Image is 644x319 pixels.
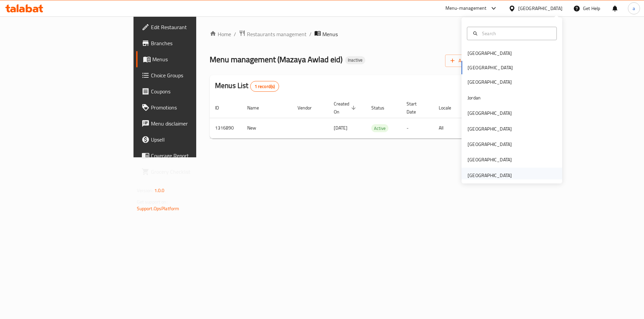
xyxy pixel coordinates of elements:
span: Upsell [151,136,236,144]
span: Locale [439,104,460,112]
div: [GEOGRAPHIC_DATA] [468,109,512,117]
span: Menus [322,30,338,38]
div: Inactive [345,56,365,64]
div: [GEOGRAPHIC_DATA] [468,50,512,57]
span: Branches [151,39,236,47]
a: Choice Groups [136,67,241,83]
span: a [633,5,635,12]
div: [GEOGRAPHIC_DATA] [468,78,512,86]
span: Promotions [151,103,236,111]
a: Edit Restaurant [136,19,241,35]
span: Restaurants management [247,30,307,38]
input: Search [479,30,552,37]
div: [GEOGRAPHIC_DATA] [468,125,512,133]
a: Upsell [136,132,241,148]
a: Grocery Checklist [136,164,241,180]
a: Coupons [136,83,241,99]
li: / [309,30,312,38]
h2: Menus List [215,81,279,92]
span: Add New Menu [450,57,492,65]
span: [DATE] [334,124,347,132]
td: New [242,118,292,138]
span: Get support on: [137,197,168,206]
span: Menus [152,55,236,63]
span: Menu management ( Mazaya Awlad eid ) [210,52,342,67]
span: Vendor [298,104,320,112]
nav: breadcrumb [210,30,497,38]
div: Jordan [468,94,481,101]
a: Promotions [136,99,241,115]
span: ID [215,104,228,112]
span: 1.0.0 [154,186,165,195]
span: Status [371,104,393,112]
div: [GEOGRAPHIC_DATA] [468,156,512,163]
span: Name [247,104,268,112]
a: Menu disclaimer [136,115,241,132]
span: Choice Groups [151,71,236,79]
a: Support.OpsPlatform [137,204,179,213]
span: Coverage Report [151,152,236,160]
span: Edit Restaurant [151,23,236,31]
span: Created On [334,100,358,116]
a: Branches [136,35,241,51]
td: All [433,118,468,138]
span: Grocery Checklist [151,168,236,176]
a: Coverage Report [136,148,241,164]
a: Restaurants management [239,30,307,38]
div: [GEOGRAPHIC_DATA] [518,5,562,12]
span: Active [371,125,388,132]
div: Menu-management [445,4,487,12]
span: 1 record(s) [251,83,279,90]
div: [GEOGRAPHIC_DATA] [468,172,512,179]
table: enhanced table [210,98,543,139]
button: Add New Menu [445,55,497,67]
span: Menu disclaimer [151,119,236,128]
div: [GEOGRAPHIC_DATA] [468,141,512,148]
span: Inactive [345,57,365,63]
a: Menus [136,51,241,67]
div: Active [371,124,388,132]
td: - [401,118,433,138]
span: Coupons [151,87,236,95]
span: Start Date [407,100,425,116]
div: Total records count [250,81,279,92]
span: Version: [137,186,153,195]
